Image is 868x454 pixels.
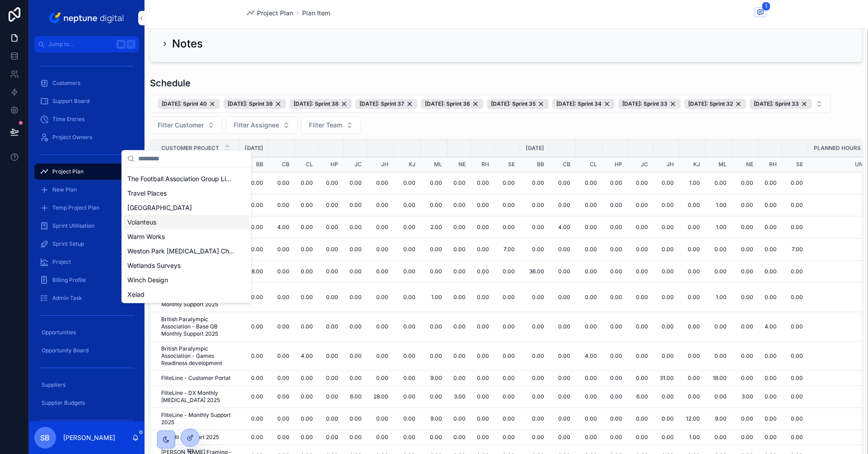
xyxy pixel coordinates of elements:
td: JH [367,157,394,172]
button: Unselect 66 [289,99,352,109]
td: British Paralympic Association - Base GB Monthly Support 2025 [150,312,239,342]
span: [GEOGRAPHIC_DATA] [127,203,192,212]
td: 0.00 [628,261,653,283]
td: 0.00 [520,312,550,342]
td: 0.00 [318,194,344,216]
td: 0.00 [576,239,602,261]
td: 0.00 [318,312,344,342]
span: [DATE]: Sprint 36 [425,100,470,108]
span: Project Plan [52,168,84,175]
td: NE [448,157,471,172]
span: Warm Works [127,232,165,241]
td: 0.00 [448,216,471,239]
span: Sprint Setup [52,240,84,248]
td: 0.00 [471,261,495,283]
td: 0.00 [344,283,367,312]
button: Select Button [301,117,361,134]
td: 0.00 [448,342,471,371]
button: Unselect 60 [684,99,746,109]
td: 0.00 [782,172,808,194]
td: 0.00 [520,172,550,194]
td: 0.00 [679,194,705,216]
td: 0.00 [269,172,295,194]
span: [DATE]: Sprint 39 [228,100,273,108]
button: Unselect 63 [487,99,549,109]
td: 2.00 [421,216,448,239]
td: 0.00 [602,239,628,261]
td: 36.00 [520,261,550,283]
a: Suppliers [34,377,139,393]
span: Customers [52,80,80,87]
span: Time Entries [52,116,84,123]
td: 0.00 [782,312,808,342]
span: Jump to... [48,41,113,48]
td: 0.00 [448,261,471,283]
td: 0.00 [448,312,471,342]
td: 0.00 [602,194,628,216]
td: 0.00 [269,342,295,371]
td: 0.00 [269,194,295,216]
td: 0.00 [550,194,576,216]
td: 0.00 [239,172,269,194]
td: 0.00 [705,172,732,194]
button: Unselect 62 [552,99,615,109]
td: ML [421,157,448,172]
span: Filter Team [309,121,342,130]
td: 0.00 [269,261,295,283]
td: 0.00 [367,239,394,261]
a: Time Entries [34,111,139,127]
a: Billing Profile [34,272,139,288]
span: Project Plan [257,9,293,18]
a: Project Plan [246,9,293,18]
td: 0.00 [576,172,602,194]
td: 0.00 [520,194,550,216]
td: 0.00 [295,216,318,239]
td: JH [653,157,679,172]
td: 0.00 [421,312,448,342]
td: 0.00 [679,312,705,342]
td: 0.00 [602,172,628,194]
td: 0.00 [421,194,448,216]
td: 0.00 [318,261,344,283]
td: 0.00 [602,261,628,283]
td: 0.00 [367,172,394,194]
td: 0.00 [367,261,394,283]
td: 4.00 [759,312,782,342]
td: FliteLine - Customer Portal [150,371,239,386]
button: Unselect 64 [421,99,483,109]
td: 0.00 [344,261,367,283]
span: Opportunity Board [42,347,89,354]
td: 0.00 [782,283,808,312]
a: Supplier Budgets [34,395,139,411]
span: [DATE]: Sprint 37 [359,100,404,108]
td: 0.00 [782,342,808,371]
span: Customer Project [161,145,219,152]
td: 0.00 [239,239,269,261]
td: CL [576,157,602,172]
td: 0.00 [295,371,318,386]
td: 0.00 [628,172,653,194]
td: 18.00 [239,261,269,283]
td: 0.00 [471,194,495,216]
td: 0.00 [295,312,318,342]
td: 0.00 [471,342,495,371]
td: 0.00 [520,239,550,261]
div: Suggestions [122,167,251,303]
td: 0.00 [759,216,782,239]
td: 0.00 [732,261,759,283]
span: Filter Customer [158,121,204,130]
td: 0.00 [318,342,344,371]
td: 0.00 [679,283,705,312]
td: 0.00 [344,342,367,371]
span: Sprint Utilisation [52,222,94,229]
a: Project Plan [34,164,139,180]
span: Opportunities [42,329,76,336]
td: 0.00 [520,283,550,312]
td: 0.00 [394,194,421,216]
td: 0.00 [732,283,759,312]
td: 0.00 [759,261,782,283]
td: 0.00 [394,261,421,283]
td: CL [295,157,318,172]
td: 0.00 [628,342,653,371]
td: 0.00 [367,283,394,312]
